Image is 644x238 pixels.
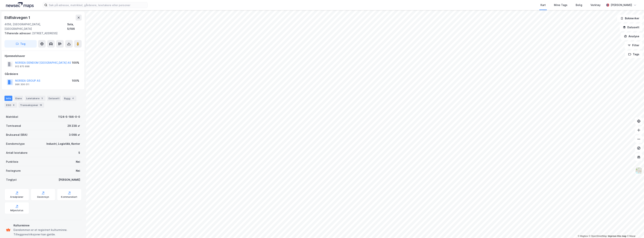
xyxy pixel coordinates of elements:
div: Kart [540,3,546,7]
div: Arealplaner [10,195,23,198]
input: Søk på adresse, matrikkel, gårdeiere, leietakere eller personer [47,2,147,8]
iframe: Chat Widget [625,220,644,238]
div: Kontrollprogram for chat [625,220,644,238]
div: Tomteareal [6,124,21,128]
div: Eiere [14,96,23,101]
div: 5 [78,151,80,155]
div: Kulturminne [13,223,80,228]
a: Improve this map [608,235,626,237]
a: OpenStreetMap [589,235,607,237]
div: 912 870 898 [15,65,30,68]
div: Geoinnsyn [37,195,49,198]
div: Info [4,96,12,101]
div: Industri, Logistikk, Kontor [46,142,80,146]
div: 4056, [GEOGRAPHIC_DATA], [GEOGRAPHIC_DATA] [4,22,67,31]
div: Bolig [576,3,582,7]
div: Bruksareal (BRA) [6,133,28,137]
img: Z [635,167,642,174]
button: Filter [625,42,643,49]
div: [PERSON_NAME] [611,3,632,7]
div: Nei [76,160,80,164]
div: 996 306 011 [15,83,29,86]
button: Analyse [621,33,643,40]
div: Bygg [63,96,76,101]
div: Mine Tags [554,3,567,7]
div: Festegrunn [6,169,21,173]
div: Kommunekart [61,195,77,198]
div: Eiendommen er et registrert kulturminne. Tilleggsrestriksjoner kan gjelde. [13,228,80,237]
div: [PERSON_NAME] [59,178,80,182]
div: Sola, 5/186 [67,22,82,31]
div: Eiendomstype [6,142,25,146]
div: 5 [40,96,44,100]
div: 29 238 ㎡ [67,124,80,128]
a: Mapbox [578,235,588,237]
button: Datasett [620,24,643,31]
div: [STREET_ADDRESS] [4,31,79,36]
div: Miljøstatus [10,209,23,212]
button: Bokmerker [617,15,643,22]
div: 1124-5-186-0-0 [58,115,80,119]
button: Tag [4,40,37,48]
div: Transaksjoner [19,102,44,108]
img: logo.a4113a55bc3d86da70a041830d287a7e.svg [6,2,34,8]
div: Leietakere [25,96,45,101]
div: Hjemmelshaver [5,54,81,58]
div: 3 098 ㎡ [69,133,80,137]
div: Datasett [47,96,61,101]
div: Verktøy [590,3,601,7]
button: Tags [625,51,643,58]
div: 4 [71,96,75,100]
div: 18 [39,103,43,107]
div: 8 [12,103,16,107]
div: 100% [72,60,79,65]
div: Matrikkel [6,115,18,119]
div: Nei [76,169,80,173]
div: Eldfiskvegen 1 [4,15,31,21]
div: Tinglyst [6,178,17,182]
div: Gårdeiere [5,72,81,76]
span: Tilhørende adresser: [4,32,32,35]
div: ESG [4,102,17,108]
div: Antall leietakere [6,151,28,155]
div: 100% [72,78,79,83]
div: Punktleie [6,160,18,164]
